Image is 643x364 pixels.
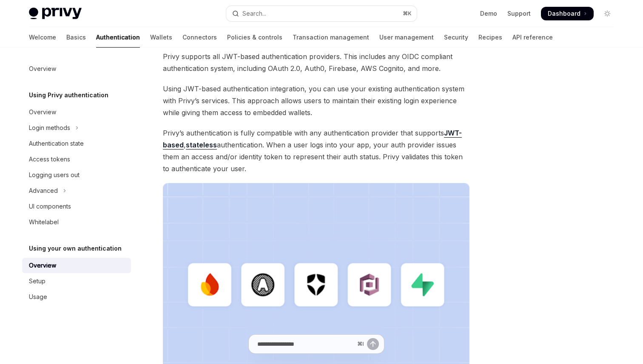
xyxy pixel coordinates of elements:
[548,9,580,18] span: Dashboard
[242,8,266,19] div: Search...
[96,27,140,48] a: Authentication
[29,64,56,74] div: Overview
[29,8,82,20] img: light logo
[29,123,70,133] div: Login methods
[257,335,354,353] input: Ask a question...
[29,27,56,48] a: Welcome
[163,51,469,74] span: Privy supports all JWT-based authentication providers. This includes any OIDC compliant authentic...
[444,27,468,48] a: Security
[541,7,594,20] a: Dashboard
[22,274,131,289] a: Setup
[182,27,217,48] a: Connectors
[22,289,131,305] a: Usage
[150,27,172,48] a: Wallets
[22,167,131,183] a: Logging users out
[22,104,131,120] a: Overview
[512,27,553,48] a: API reference
[293,27,369,48] a: Transaction management
[226,6,417,21] button: Open search
[29,201,71,212] div: UI components
[22,214,131,230] a: Whitelabel
[29,107,56,117] div: Overview
[367,338,379,350] button: Send message
[480,9,497,18] a: Demo
[22,183,131,198] button: Toggle Advanced section
[163,83,469,119] span: Using JWT-based authentication integration, you can use your existing authentication system with ...
[29,217,59,227] div: Whitelabel
[29,260,56,271] div: Overview
[29,170,80,180] div: Logging users out
[29,154,70,164] div: Access tokens
[163,127,469,175] span: Privy’s authentication is fully compatible with any authentication provider that supports , authe...
[29,243,122,254] h5: Using your own authentication
[29,276,46,286] div: Setup
[29,138,84,149] div: Authentication state
[22,258,131,273] a: Overview
[22,152,131,167] a: Access tokens
[66,27,86,48] a: Basics
[403,10,412,17] span: ⌘ K
[186,141,217,150] a: stateless
[600,7,614,20] button: Toggle dark mode
[478,27,502,48] a: Recipes
[29,90,108,100] h5: Using Privy authentication
[29,292,47,302] div: Usage
[22,61,131,76] a: Overview
[22,199,131,214] a: UI components
[227,27,282,48] a: Policies & controls
[507,9,531,18] a: Support
[379,27,434,48] a: User management
[29,186,58,196] div: Advanced
[22,136,131,151] a: Authentication state
[22,120,131,135] button: Toggle Login methods section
